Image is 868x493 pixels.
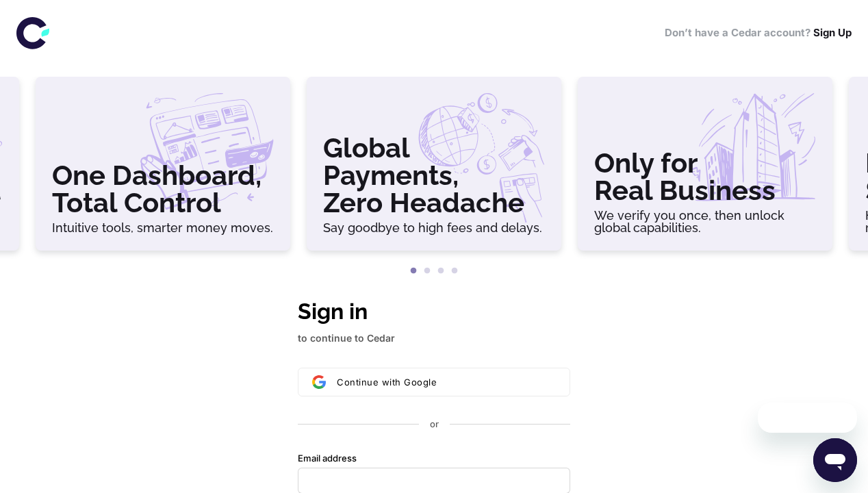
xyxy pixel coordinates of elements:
h3: One Dashboard, Total Control [52,162,274,216]
h3: Only for Real Business [594,149,816,204]
img: Sign in with Google [312,375,326,389]
h6: Don’t have a Cedar account? [665,25,852,41]
button: Sign in with GoogleContinue with Google [298,368,570,396]
h1: Sign in [298,295,570,328]
button: 4 [448,264,461,278]
p: to continue to Cedar [298,331,570,346]
iframe: Button to launch messaging window [813,438,857,482]
button: 2 [420,264,434,278]
p: or [430,418,439,431]
span: Continue with Google [337,377,437,388]
h6: We verify you once, then unlock global capabilities. [594,210,816,234]
h3: Global Payments, Zero Headache [323,134,545,216]
h6: Say goodbye to high fees and delays. [323,222,545,234]
button: 1 [407,264,420,278]
h6: Intuitive tools, smarter money moves. [52,222,274,234]
iframe: Message from company [758,403,857,433]
button: 3 [434,264,448,278]
label: Email address [298,453,357,465]
a: Sign Up [813,26,852,39]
